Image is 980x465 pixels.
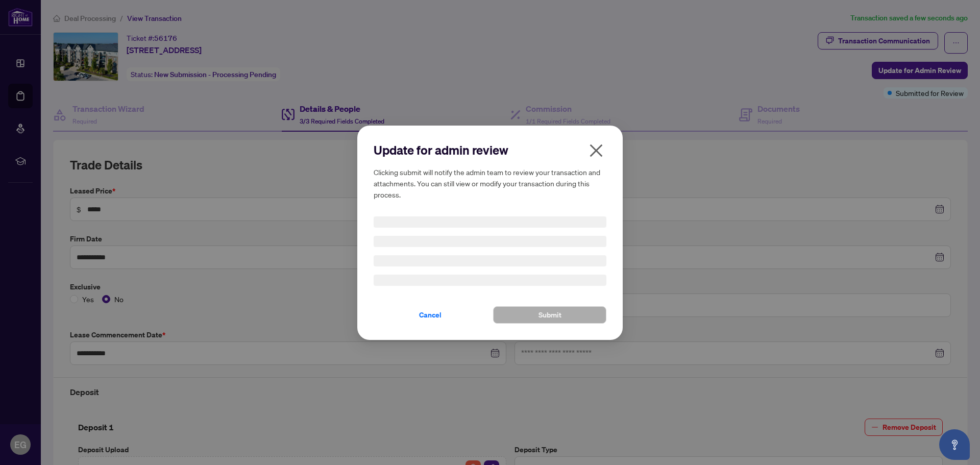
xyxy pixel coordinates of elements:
[374,306,487,324] button: Cancel
[374,142,606,158] h2: Update for admin review
[419,307,442,323] span: Cancel
[374,166,606,200] h5: Clicking submit will notify the admin team to review your transaction and attachments. You can st...
[939,429,970,460] button: Open asap
[493,306,606,324] button: Submit
[588,142,604,159] span: close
